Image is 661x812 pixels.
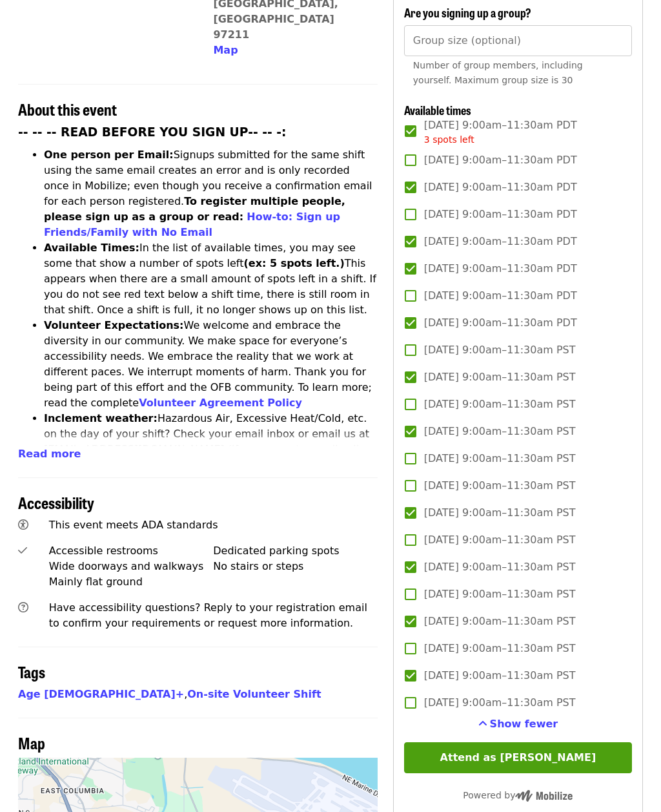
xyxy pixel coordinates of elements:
span: [DATE] 9:00am–11:30am PDT [424,234,577,249]
span: [DATE] 9:00am–11:30am PST [424,397,576,412]
li: Signups submitted for the same shift using the same email creates an error and is only recorded o... [44,147,378,240]
span: Available times [404,101,471,118]
a: Volunteer Agreement Policy [139,397,302,409]
span: Are you signing up a group? [404,4,531,21]
span: [DATE] 9:00am–11:30am PDT [424,207,577,222]
span: [DATE] 9:00am–11:30am PDT [424,261,577,276]
span: [DATE] 9:00am–11:30am PST [424,587,576,602]
a: Age [DEMOGRAPHIC_DATA]+ [18,688,184,700]
span: [DATE] 9:00am–11:30am PDT [424,180,577,195]
span: [DATE] 9:00am–11:30am PST [424,505,576,521]
div: No stairs or steps [213,559,378,574]
span: Number of group members, including yourself. Maximum group size is 30 [413,60,583,85]
span: Have accessibility questions? Reply to your registration email to confirm your requirements or re... [49,601,367,629]
div: Mainly flat ground [49,574,214,590]
span: This event meets ADA standards [49,519,218,531]
span: [DATE] 9:00am–11:30am PDT [424,315,577,331]
span: [DATE] 9:00am–11:30am PST [424,532,576,548]
button: See more timeslots [478,716,558,732]
button: Attend as [PERSON_NAME] [404,742,632,773]
a: On-site Volunteer Shift [187,688,321,700]
span: About this event [18,98,117,120]
i: question-circle icon [18,601,28,614]
span: [DATE] 9:00am–11:30am PST [424,478,576,494]
strong: Inclement weather: [44,412,158,424]
span: Accessibility [18,491,94,514]
span: [DATE] 9:00am–11:30am PST [424,614,576,629]
button: Map [213,43,238,58]
span: [DATE] 9:00am–11:30am PST [424,370,576,385]
li: Hazardous Air, Excessive Heat/Cold, etc. on the day of your shift? Check your email inbox or emai... [44,411,378,488]
div: Wide doorways and walkways [49,559,214,574]
strong: Available Times: [44,242,139,254]
span: [DATE] 9:00am–11:30am PST [424,641,576,656]
span: [DATE] 9:00am–11:30am PST [424,342,576,358]
span: [DATE] 9:00am–11:30am PDT [424,152,577,168]
img: Powered by Mobilize [515,790,573,802]
span: [DATE] 9:00am–11:30am PST [424,559,576,575]
strong: To register multiple people, please sign up as a group or read: [44,195,345,223]
div: Dedicated parking spots [213,543,378,559]
a: How-to: Sign up Friends/Family with No Email [44,211,340,238]
span: Powered by [463,790,573,800]
i: universal-access icon [18,519,28,531]
span: [DATE] 9:00am–11:30am PST [424,451,576,466]
span: 3 spots left [424,134,474,145]
strong: One person per Email: [44,149,174,161]
li: In the list of available times, you may see some that show a number of spots left This appears wh... [44,240,378,318]
span: [DATE] 9:00am–11:30am PST [424,695,576,711]
span: [DATE] 9:00am–11:30am PDT [424,288,577,304]
strong: (ex: 5 spots left.) [243,257,344,269]
strong: Volunteer Expectations: [44,319,184,331]
li: We welcome and embrace the diversity in our community. We make space for everyone’s accessibility... [44,318,378,411]
span: Tags [18,660,45,683]
span: Read more [18,448,81,460]
input: [object Object] [404,25,632,56]
span: [DATE] 9:00am–11:30am PST [424,668,576,683]
span: [DATE] 9:00am–11:30am PST [424,424,576,439]
span: Show fewer [490,718,558,730]
strong: -- -- -- READ BEFORE YOU SIGN UP-- -- -: [18,125,287,139]
span: [DATE] 9:00am–11:30am PDT [424,118,577,147]
span: Map [18,731,45,754]
button: Read more [18,446,81,462]
div: Accessible restrooms [49,543,214,559]
i: check icon [18,545,27,557]
span: , [18,688,187,700]
span: Map [213,44,238,56]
